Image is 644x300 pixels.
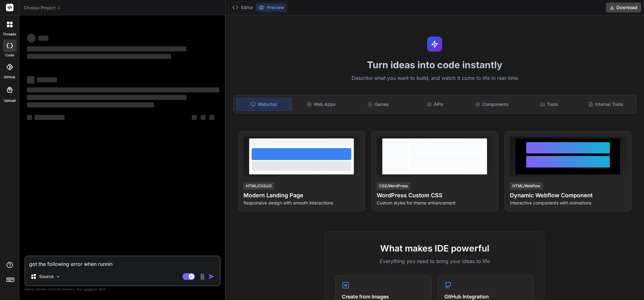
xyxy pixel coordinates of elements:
div: HTML/CSS/JS [243,182,274,190]
div: Websites [236,98,292,111]
span: ‌ [34,115,65,120]
p: Responsive design with smooth interactions [243,200,360,206]
div: Web Apps [293,98,349,111]
p: Everything you need to bring your ideas to life [335,257,534,265]
div: Tools [521,98,577,111]
span: ‌ [37,77,57,82]
h1: Turn ideas into code instantly [229,59,640,70]
img: attachment [199,273,206,280]
div: Internal Tools [578,98,634,111]
label: Upload [4,98,16,103]
p: Describe what you want to build, and watch it come to life in real-time [229,74,640,82]
div: CSS/WordPress [377,182,410,190]
p: Custom styles for theme enhancement [377,200,493,206]
span: ‌ [201,115,206,120]
span: ‌ [27,46,186,51]
button: Download [606,3,641,13]
label: code [5,53,14,58]
p: Interactive components with animations [510,200,626,206]
h4: Dynamic Webflow Component [510,191,626,200]
button: Editor [230,3,256,12]
span: ‌ [38,36,48,41]
h4: Modern Landing Page [243,191,360,200]
span: ‌ [27,102,154,107]
span: privacy [84,287,95,291]
div: Components [464,98,520,111]
div: HTML/Webflow [510,182,543,190]
label: threads [3,32,16,37]
img: icon [208,273,215,280]
div: Games [350,98,406,111]
span: Choose Project [24,5,61,11]
textarea: got the following error when runnin [25,256,220,268]
span: ‌ [27,115,32,120]
div: APIs [407,98,463,111]
img: Pick Models [55,274,61,279]
span: ‌ [27,95,186,100]
label: GitHub [4,75,15,80]
span: ‌ [209,115,214,120]
p: Always double-check its answers. Your in Bind [24,286,221,292]
span: ‌ [27,76,34,84]
h4: WordPress Custom CSS [377,191,493,200]
button: Preview [256,3,286,12]
span: ‌ [192,115,197,120]
span: ‌ [27,34,36,43]
h2: What makes IDE powerful [335,242,534,255]
p: Source [39,273,54,280]
span: ‌ [27,87,219,92]
span: ‌ [27,54,171,59]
